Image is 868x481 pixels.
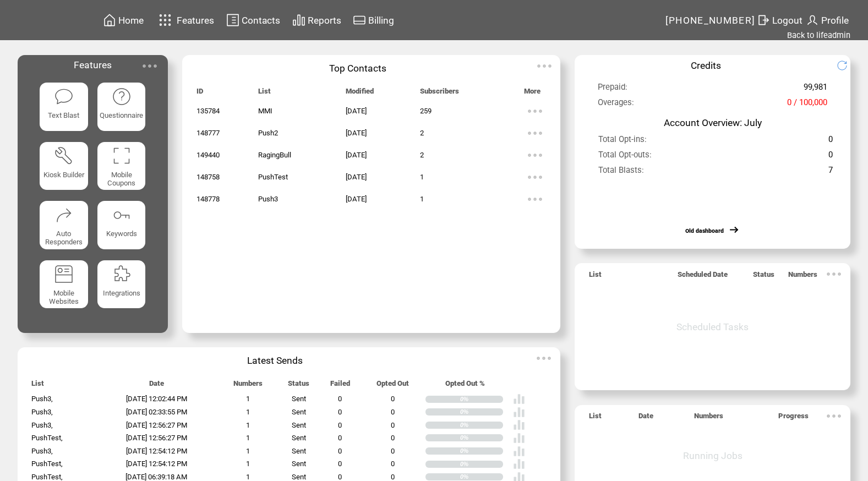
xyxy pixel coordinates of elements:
img: coupons.svg [112,146,132,166]
span: PushTest, [31,473,63,481]
div: 0% [460,434,503,441]
span: Total Opt-outs: [598,150,652,165]
span: [DATE] [346,173,367,181]
span: 0 [338,473,342,481]
span: 0 [338,460,342,468]
span: Credits [691,60,721,71]
span: 1 [246,408,250,416]
img: ellypsis.svg [533,347,555,369]
span: Features [74,59,112,70]
span: 99,981 [804,82,827,97]
span: 0 [391,460,395,468]
span: [DATE] 12:56:27 PM [126,434,187,442]
span: 1 [246,421,250,429]
div: 0% [460,422,503,429]
span: Billing [368,15,394,26]
span: [DATE] 12:56:27 PM [126,421,187,429]
span: PushTest, [31,460,63,468]
span: Overages: [598,97,634,112]
span: [DATE] [346,107,367,115]
span: Sent [292,434,306,442]
span: 0 [828,150,833,165]
a: Kiosk Builder [40,142,88,192]
span: Auto Responders [45,229,83,246]
span: Sent [292,460,306,468]
span: 1 [420,195,424,203]
img: poll%20-%20white.svg [513,445,525,457]
span: Status [288,379,309,392]
img: contacts.svg [226,13,239,27]
img: mobile-websites.svg [54,264,74,284]
span: Logout [772,15,803,26]
span: Push3, [31,421,53,429]
span: More [524,87,541,100]
a: Home [101,12,145,29]
span: 135784 [196,107,220,115]
img: tool%201.svg [54,146,74,166]
span: [DATE] 02:33:55 PM [126,408,187,416]
span: Sent [292,408,306,416]
span: Keywords [106,229,137,238]
span: List [258,87,271,100]
span: 2 [420,151,424,159]
span: 1 [420,173,424,181]
span: 0 / 100,000 [787,97,827,112]
span: Contacts [242,15,280,26]
span: Push3, [31,447,53,455]
span: Progress [778,412,809,425]
img: keywords.svg [112,205,132,225]
div: 0% [460,396,503,403]
span: 0 [338,395,342,403]
span: RagingBull [258,151,291,159]
span: 0 [391,408,395,416]
span: 148778 [196,195,220,203]
img: integrations.svg [112,264,132,284]
span: 0 [391,421,395,429]
span: Reports [308,15,341,26]
span: PushTest, [31,434,63,442]
span: Subscribers [420,87,459,100]
span: Profile [821,15,849,26]
span: [DATE] 12:54:12 PM [126,460,187,468]
div: 0% [460,461,503,468]
span: Prepaid: [598,82,627,97]
img: auto-responders.svg [54,205,74,225]
span: 0 [338,408,342,416]
span: Push2 [258,129,278,137]
span: Numbers [788,270,817,283]
span: Questionnaire [100,111,143,119]
img: poll%20-%20white.svg [513,406,525,418]
img: ellypsis.svg [139,55,161,77]
span: List [589,412,602,425]
span: 1 [246,434,250,442]
span: [PHONE_NUMBER] [665,15,756,26]
img: ellypsis.svg [524,188,546,210]
span: Modified [346,87,374,100]
span: 0 [828,134,833,149]
span: 149440 [196,151,220,159]
span: [DATE] [346,195,367,203]
img: exit.svg [757,13,770,27]
span: 148758 [196,173,220,181]
span: Kiosk Builder [43,171,84,179]
span: Sent [292,447,306,455]
img: ellypsis.svg [533,55,555,77]
span: Opted Out % [445,379,485,392]
a: Features [154,9,216,31]
img: poll%20-%20white.svg [513,419,525,431]
img: ellypsis.svg [823,405,845,427]
div: 0% [460,447,503,455]
img: profile.svg [806,13,819,27]
img: ellypsis.svg [524,100,546,122]
div: 0% [460,408,503,416]
span: Numbers [694,412,723,425]
span: [DATE] 12:02:44 PM [126,395,187,403]
span: Sent [292,421,306,429]
span: Sent [292,473,306,481]
span: Total Opt-ins: [598,134,647,149]
a: Reports [291,12,343,29]
span: 148777 [196,129,220,137]
span: 0 [391,447,395,455]
span: 0 [391,434,395,442]
span: Opted Out [376,379,409,392]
